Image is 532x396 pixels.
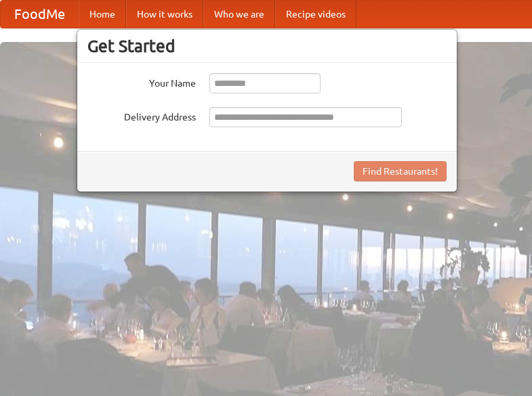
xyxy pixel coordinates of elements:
[1,1,79,28] a: FoodMe
[87,107,196,124] label: Delivery Address
[203,1,275,28] a: Who we are
[87,73,196,90] label: Your Name
[354,161,447,181] button: Find Restaurants!
[79,1,126,28] a: Home
[126,1,203,28] a: How it works
[275,1,356,28] a: Recipe videos
[87,36,447,56] h3: Get Started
